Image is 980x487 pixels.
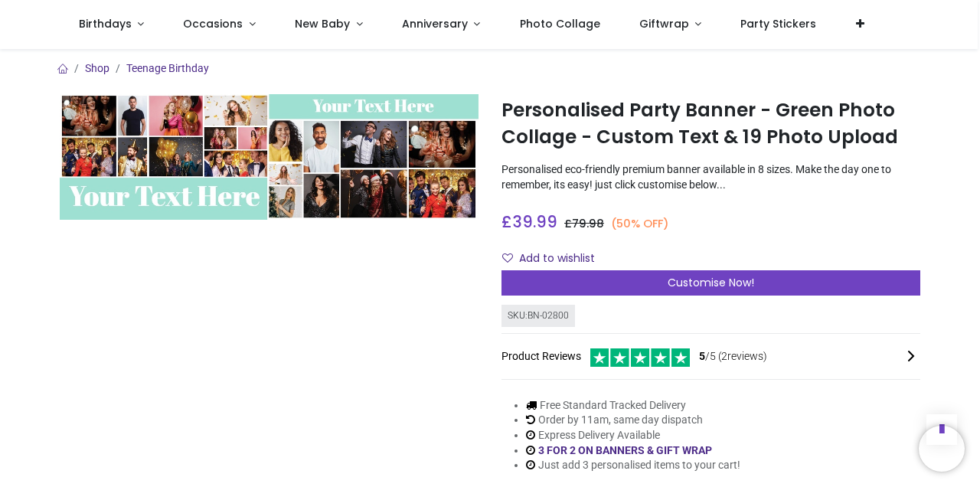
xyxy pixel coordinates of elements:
div: Product Reviews [501,346,920,367]
span: Occasions [183,16,243,31]
span: Giftwrap [639,16,689,31]
img: Personalised Party Banner - Green Photo Collage - Custom Text & 19 Photo Upload [60,94,479,220]
span: Customise Now! [668,275,754,290]
span: New Baby [295,16,350,31]
span: Anniversary [402,16,468,31]
h1: Personalised Party Banner - Green Photo Collage - Custom Text & 19 Photo Upload [501,97,920,150]
span: 79.98 [572,216,604,231]
div: SKU: BN-02800 [501,305,575,327]
a: 3 FOR 2 ON BANNERS & GIFT WRAP [538,444,712,456]
span: Photo Collage [520,16,600,31]
small: (50% OFF) [611,216,669,232]
li: Express Delivery Available [526,428,740,443]
a: Shop [85,62,109,74]
li: Just add 3 personalised items to your cart! [526,458,740,473]
span: £ [564,216,604,231]
span: 39.99 [512,211,557,233]
span: /5 ( 2 reviews) [699,349,767,364]
a: Teenage Birthday [126,62,209,74]
span: Birthdays [79,16,132,31]
button: Add to wishlistAdd to wishlist [501,246,608,272]
p: Personalised eco-friendly premium banner available in 8 sizes. Make the day one to remember, its ... [501,162,920,192]
li: Free Standard Tracked Delivery [526,398,740,413]
iframe: Brevo live chat [919,426,965,472]
span: 5 [699,350,705,362]
li: Order by 11am, same day dispatch [526,413,740,428]
span: £ [501,211,557,233]
i: Add to wishlist [502,253,513,263]
span: Party Stickers [740,16,816,31]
